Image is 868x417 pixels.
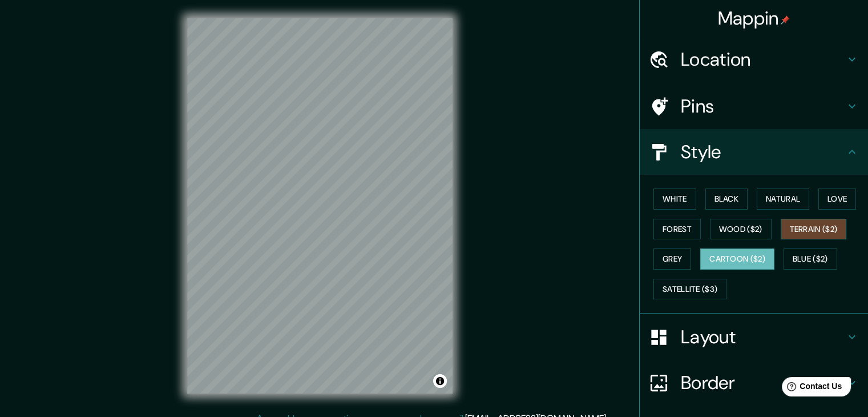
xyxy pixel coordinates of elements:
[718,7,790,30] h4: Mappin
[653,189,696,210] button: White
[681,48,845,71] h4: Location
[781,15,790,25] img: pin-icon.png
[784,248,837,270] button: Blue ($2)
[653,279,726,300] button: Satellite ($3)
[705,189,748,210] button: Black
[640,129,868,175] div: Style
[700,248,774,270] button: Cartoon ($2)
[640,314,868,360] div: Layout
[653,248,691,270] button: Grey
[757,189,809,210] button: Natural
[681,326,845,348] h4: Layout
[640,37,868,82] div: Location
[653,219,701,240] button: Forest
[766,372,855,404] iframe: Help widget launcher
[681,95,845,118] h4: Pins
[818,189,856,210] button: Love
[710,219,772,240] button: Wood ($2)
[681,141,845,163] h4: Style
[640,360,868,406] div: Border
[681,371,845,394] h4: Border
[187,18,453,394] canvas: Map
[640,83,868,129] div: Pins
[781,219,847,240] button: Terrain ($2)
[433,374,447,388] button: Toggle attribution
